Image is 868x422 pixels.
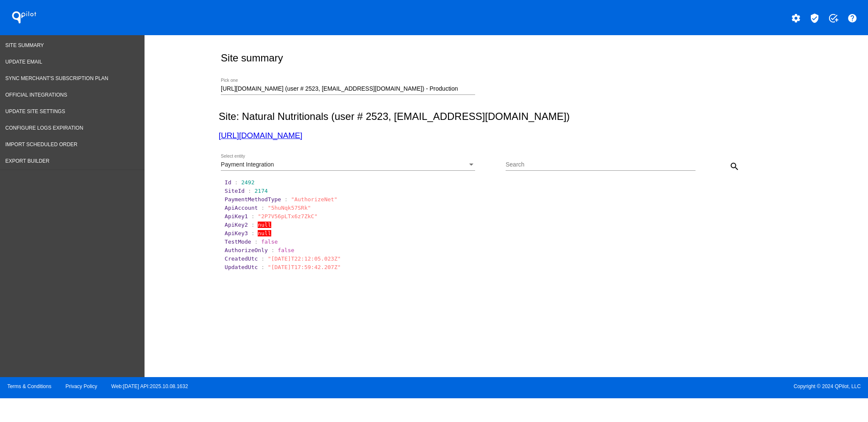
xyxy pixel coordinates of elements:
[261,264,264,270] span: :
[278,247,294,253] span: false
[225,222,248,228] span: ApiKey2
[248,188,251,194] span: :
[251,230,255,236] span: :
[111,383,188,389] a: Web:[DATE] API:2025.10.08.1632
[261,255,264,262] span: :
[268,264,341,270] span: "[DATE]T17:59:42.207Z"
[6,59,42,65] span: Update Email
[219,131,302,140] a: [URL][DOMAIN_NAME]
[225,196,281,203] span: PaymentMethodType
[221,86,475,92] input: Number
[7,9,41,26] h1: QPilot
[291,196,338,203] span: "AuthorizeNet"
[225,247,268,253] span: AuthorizeOnly
[791,13,801,23] mat-icon: settings
[225,213,248,219] span: ApiKey1
[225,205,258,211] span: ApiAccount
[847,13,857,23] mat-icon: help
[506,161,696,168] input: Search
[221,161,475,168] mat-select: Select entity
[6,142,78,147] span: Import Scheduled Order
[7,383,51,389] a: Terms & Conditions
[225,230,248,236] span: ApiKey3
[225,188,245,194] span: SiteId
[271,247,275,253] span: :
[268,255,341,262] span: "[DATE]T22:12:05.023Z"
[241,179,254,186] span: 2492
[251,213,255,219] span: :
[6,125,83,131] span: Configure logs expiration
[235,179,238,186] span: :
[255,188,268,194] span: 2174
[828,13,838,23] mat-icon: add_task
[251,222,255,228] span: :
[729,161,740,172] mat-icon: search
[258,230,271,236] span: null
[6,75,108,81] span: Sync Merchant's Subscription Plan
[255,239,258,245] span: :
[221,161,274,168] span: Payment Integration
[441,383,861,389] span: Copyright © 2024 QPilot, LLC
[225,264,258,270] span: UpdatedUtc
[66,383,97,389] a: Privacy Policy
[258,222,271,228] span: null
[221,52,283,64] h2: Site summary
[268,205,311,211] span: "5huNqk57SRk"
[225,255,258,262] span: CreatedUtc
[6,42,44,48] span: Site Summary
[6,108,65,114] span: Update Site Settings
[261,205,264,211] span: :
[258,213,317,219] span: "2P7V56pLTx6z7ZkC"
[219,111,790,122] h2: Site: Natural Nutritionals (user # 2523, [EMAIL_ADDRESS][DOMAIN_NAME])
[225,239,251,245] span: TestMode
[225,179,231,186] span: Id
[6,92,67,98] span: Official Integrations
[284,196,288,203] span: :
[810,13,820,23] mat-icon: verified_user
[6,158,50,164] span: Export Builder
[261,239,278,245] span: false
